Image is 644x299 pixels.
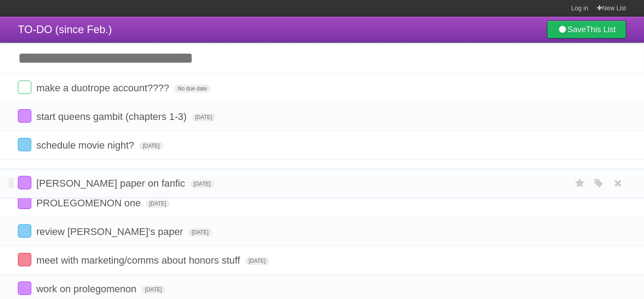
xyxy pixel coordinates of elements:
[547,21,626,38] a: SaveThis List
[586,25,616,34] b: This List
[190,180,214,188] span: [DATE]
[18,253,31,266] label: Done
[36,140,136,151] span: schedule movie night?
[36,82,171,94] span: make a duotrope account????
[141,286,165,294] span: [DATE]
[245,257,269,265] span: [DATE]
[36,255,242,266] span: meet with marketing/comms about honors stuff
[188,228,212,236] span: [DATE]
[18,176,31,189] label: Done
[174,85,210,93] span: No due date
[36,111,189,122] span: start queens gambit (chapters 1-3)
[18,138,31,151] label: Done
[18,282,31,295] label: Done
[18,224,31,238] label: Done
[36,283,139,295] span: work on prolegomenon
[192,113,216,121] span: [DATE]
[36,178,187,189] span: [PERSON_NAME] paper on fanfic
[572,176,589,191] label: Star task
[18,23,112,35] span: TO-DO (since Feb.)
[36,226,185,237] span: review [PERSON_NAME]'s paper
[146,200,170,208] span: [DATE]
[36,197,143,209] span: PROLEGOMENON one
[18,109,31,123] label: Done
[18,196,31,209] label: Done
[139,142,163,150] span: [DATE]
[18,81,31,94] label: Done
